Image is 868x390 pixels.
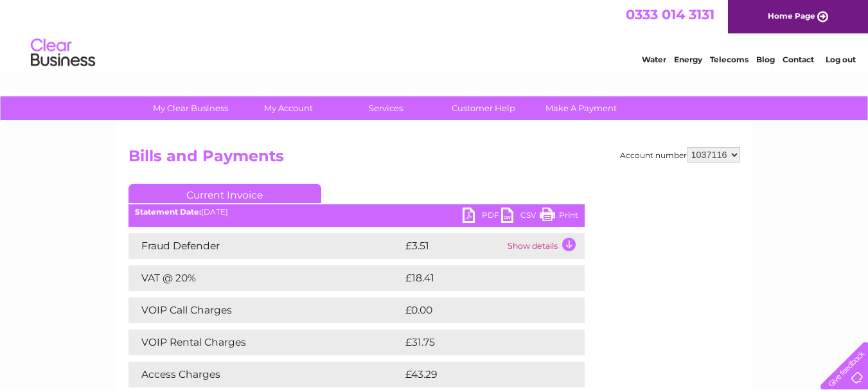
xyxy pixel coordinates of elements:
[131,7,738,62] div: Clear Business is a trading name of Verastar Limited (registered in [GEOGRAPHIC_DATA] No. 3667643...
[235,96,341,120] a: My Account
[128,233,402,259] td: Fraud Defender
[402,330,557,355] td: £31.75
[504,233,585,259] td: Show details
[402,233,504,259] td: £3.51
[756,55,775,64] a: Blog
[128,147,740,172] h2: Bills and Payments
[128,208,585,217] div: [DATE]
[402,265,556,291] td: £18.41
[128,362,402,387] td: Access Charges
[501,208,540,226] a: CSV
[463,208,501,226] a: PDF
[30,33,96,73] img: logo.png
[430,96,536,120] a: Customer Help
[783,55,814,64] a: Contact
[528,96,634,120] a: Make A Payment
[137,96,244,120] a: My Clear Business
[540,208,578,226] a: Print
[620,147,740,163] div: Account number
[128,184,321,203] a: Current Invoice
[128,297,402,323] td: VOIP Call Charges
[626,6,714,22] a: 0333 014 3131
[642,55,666,64] a: Water
[402,297,555,323] td: £0.00
[128,265,402,291] td: VAT @ 20%
[135,207,201,217] b: Statement Date:
[710,55,748,64] a: Telecoms
[128,330,402,355] td: VOIP Rental Charges
[674,55,702,64] a: Energy
[826,55,856,64] a: Log out
[333,96,439,120] a: Services
[402,362,558,387] td: £43.29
